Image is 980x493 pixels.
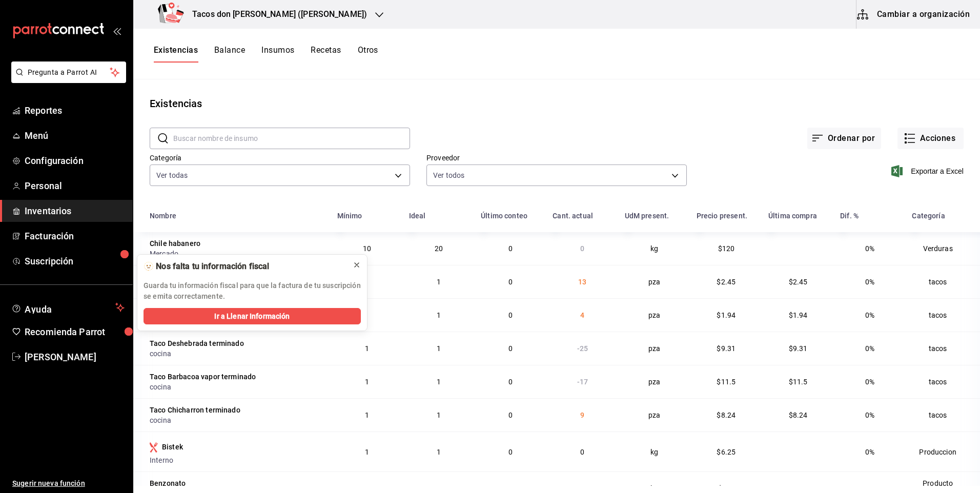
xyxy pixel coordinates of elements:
[150,405,240,415] div: Taco Chicharron terminado
[437,278,441,286] span: 1
[25,254,125,268] span: Suscripción
[25,104,125,117] span: Reportes
[840,212,859,220] div: Dif. %
[865,311,874,319] span: 0%
[435,244,443,253] span: 20
[173,128,410,149] input: Buscar nombre de insumo
[580,244,584,253] span: 0
[865,448,874,456] span: 0%
[865,244,874,253] span: 0%
[365,448,369,456] span: 1
[184,8,367,20] h3: Tacos don [PERSON_NAME] ([PERSON_NAME])
[365,411,369,419] span: 1
[717,344,736,353] span: $9.31
[365,344,369,353] span: 1
[365,484,369,492] span: 1
[553,212,593,220] div: Cant. actual
[25,179,125,193] span: Personal
[11,61,126,83] button: Pregunta a Parrot AI
[113,27,121,35] button: open_drawer_menu
[580,411,584,419] span: 9
[150,372,256,382] div: Taco Barbacoa vapor terminado
[508,344,513,353] span: 0
[508,244,513,253] span: 0
[156,170,188,180] span: Ver todas
[144,308,361,324] button: Ir a Llenar Información
[718,244,735,253] span: $120
[580,311,584,319] span: 4
[150,478,186,488] div: Benzonato
[906,365,980,398] td: tacos
[150,212,176,220] div: Nombre
[25,129,125,142] span: Menú
[697,212,747,220] div: Precio present.
[358,45,378,63] button: Otros
[437,411,441,419] span: 1
[893,165,964,177] button: Exportar a Excel
[433,170,464,180] span: Ver todos
[437,484,441,492] span: 1
[25,229,125,243] span: Facturación
[261,45,294,63] button: Insumos
[789,311,808,319] span: $1.94
[508,448,513,456] span: 0
[154,45,378,63] div: navigation tabs
[717,411,736,419] span: $8.24
[865,484,874,492] span: 0%
[363,244,371,253] span: 10
[789,278,808,286] span: $2.45
[150,442,158,453] svg: Insumo producido
[437,448,441,456] span: 1
[150,249,325,259] div: Mercado
[12,478,125,489] span: Sugerir nueva función
[906,298,980,332] td: tacos
[789,378,808,386] span: $11.5
[865,278,874,286] span: 0%
[906,232,980,265] td: Verduras
[717,278,736,286] span: $2.45
[25,350,125,364] span: [PERSON_NAME]
[768,212,817,220] div: Última compra
[619,398,690,432] td: pza
[625,212,669,220] div: UdM present.
[897,128,964,149] button: Acciones
[162,442,183,452] div: Bistek
[144,280,361,302] p: Guarda tu información fiscal para que la factura de tu suscripción se emita correctamente.
[150,415,325,425] div: cocina
[580,484,584,492] span: 0
[906,432,980,471] td: Produccion
[7,74,126,85] a: Pregunta a Parrot AI
[337,212,362,220] div: Mínimo
[789,411,808,419] span: $8.24
[865,344,874,353] span: 0%
[577,378,588,386] span: -17
[481,212,527,220] div: Último conteo
[718,484,735,492] span: $190
[365,378,369,386] span: 1
[150,382,325,392] div: cocina
[906,398,980,432] td: tacos
[807,128,881,149] button: Ordenar por
[717,311,736,319] span: $1.94
[437,378,441,386] span: 1
[25,325,125,339] span: Recomienda Parrot
[409,212,426,220] div: Ideal
[619,332,690,365] td: pza
[311,45,341,63] button: Recetas
[508,278,513,286] span: 0
[154,45,198,63] button: Existencias
[508,484,513,492] span: 0
[865,411,874,419] span: 0%
[144,261,344,272] div: 🫥 Nos falta tu información fiscal
[578,278,586,286] span: 13
[28,67,110,78] span: Pregunta a Parrot AI
[214,311,290,322] span: Ir a Llenar Información
[577,344,588,353] span: -25
[437,344,441,353] span: 1
[912,212,945,220] div: Categoría
[865,378,874,386] span: 0%
[619,365,690,398] td: pza
[150,455,325,465] div: Interno
[150,348,325,359] div: cocina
